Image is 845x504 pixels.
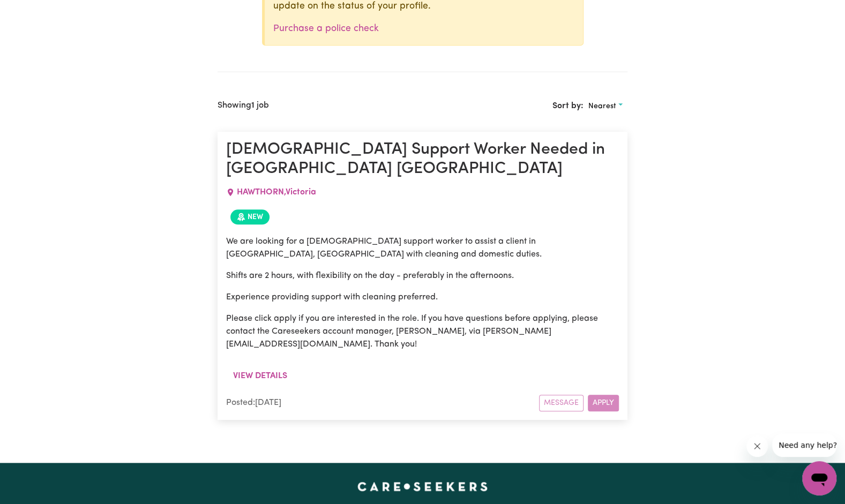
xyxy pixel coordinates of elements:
[6,7,65,16] span: Need any help?
[251,101,255,110] b: 1
[237,188,316,197] span: HAWTHORN , Victoria
[226,291,619,304] p: Experience providing support with cleaning preferred.
[226,366,294,386] button: View details
[357,482,488,491] a: Careseekers home page
[588,102,616,110] span: Nearest
[552,102,584,110] span: Sort by:
[226,396,539,409] div: Posted: [DATE]
[746,435,768,457] iframe: Cerrar mensaje
[226,269,619,282] p: Shifts are 2 hours, with flexibility on the day - preferably in the afternoons.
[218,101,269,111] h2: Showing job
[226,140,619,179] h1: [DEMOGRAPHIC_DATA] Support Worker Needed in [GEOGRAPHIC_DATA] [GEOGRAPHIC_DATA]
[584,98,627,115] button: Sort search results
[230,209,270,224] span: Job posted within the last 30 days
[772,433,836,457] iframe: Mensaje de la compañía
[226,312,619,351] p: Please click apply if you are interested in the role. If you have questions before applying, plea...
[802,461,836,495] iframe: Botón para iniciar la ventana de mensajería
[226,235,619,261] p: We are looking for a [DEMOGRAPHIC_DATA] support worker to assist a client in [GEOGRAPHIC_DATA], [...
[273,24,379,33] a: Purchase a police check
